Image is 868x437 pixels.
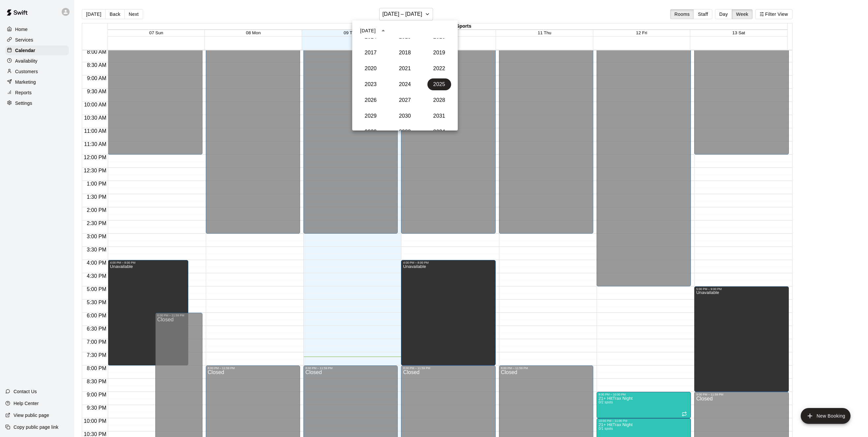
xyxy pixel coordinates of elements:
button: 2034 [427,126,451,138]
button: year view is open, switch to calendar view [378,25,389,36]
button: 2022 [427,63,451,74]
button: 2032 [359,126,383,138]
button: 2033 [393,126,417,138]
button: 2024 [393,78,417,90]
button: 2026 [359,94,383,106]
button: 2017 [359,47,383,59]
button: 2029 [359,110,383,122]
button: 2027 [393,94,417,106]
button: 2020 [359,63,383,74]
button: 2021 [393,63,417,74]
button: 2019 [427,47,451,59]
button: 2018 [393,47,417,59]
button: 2028 [427,94,451,106]
button: 2025 [427,78,451,90]
button: 2031 [427,110,451,122]
button: 2023 [359,78,383,90]
button: 2030 [393,110,417,122]
div: [DATE] [360,27,376,34]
